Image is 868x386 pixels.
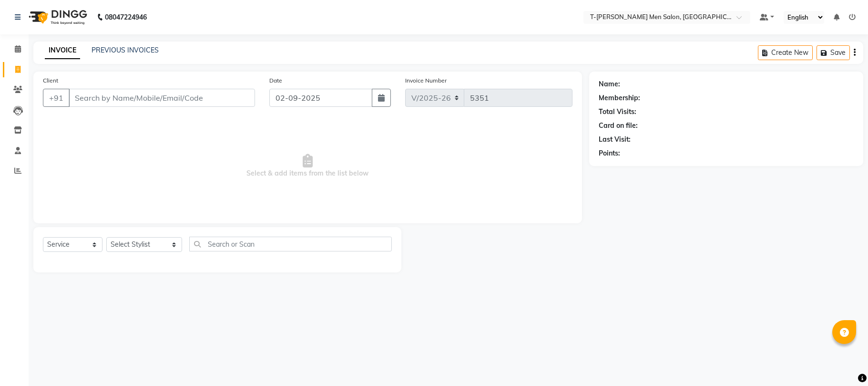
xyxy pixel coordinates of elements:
[599,93,640,103] div: Membership:
[599,148,620,158] div: Points:
[599,135,631,145] div: Last Visit:
[105,4,147,31] b: 08047224946
[43,89,70,107] button: +91
[405,76,447,85] label: Invoice Number
[828,348,858,376] iframe: chat widget
[599,107,636,117] div: Total Visits:
[269,76,282,85] label: Date
[43,76,58,85] label: Client
[43,118,572,214] span: Select & add items from the list below
[45,42,80,59] a: INVOICE
[92,46,159,54] a: PREVIOUS INVOICES
[817,45,850,60] button: Save
[24,4,90,31] img: logo
[758,45,813,60] button: Create New
[189,237,392,251] input: Search or Scan
[69,89,255,107] input: Search by Name/Mobile/Email/Code
[599,121,638,131] div: Card on file:
[599,79,620,89] div: Name:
